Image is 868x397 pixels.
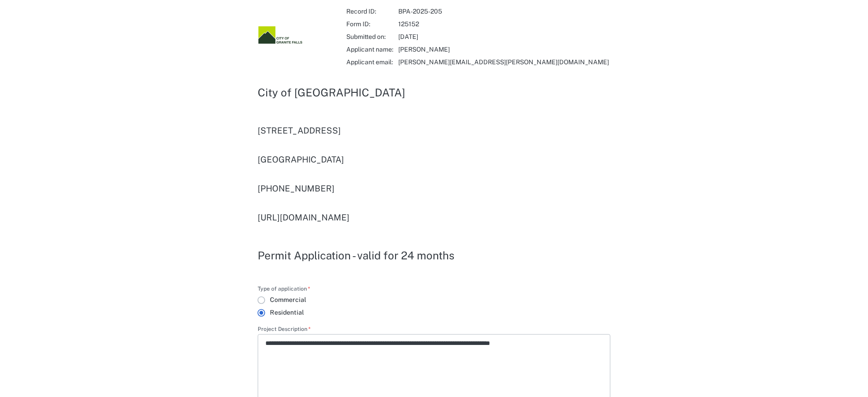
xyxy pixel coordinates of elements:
[398,18,609,30] td: 125152
[346,56,397,68] td: Applicant email:
[258,87,610,98] h2: City of [GEOGRAPHIC_DATA]
[270,308,304,317] span: Residential
[258,212,610,223] h3: [URL][DOMAIN_NAME]
[270,296,306,305] span: Commercial
[258,326,610,334] label: Project Description
[398,5,609,17] td: BPA-2025-205
[346,18,397,30] td: Form ID:
[346,31,397,43] td: Submitted on:
[258,286,313,294] label: Type of application
[346,43,397,55] td: Applicant name:
[258,183,610,194] h3: [PHONE_NUMBER]
[258,25,303,45] img: Granite Falls
[346,5,397,17] td: Record ID:
[258,250,610,261] h2: Permit Application - valid for 24 months
[398,58,609,66] a: [PERSON_NAME][EMAIL_ADDRESS][PERSON_NAME][DOMAIN_NAME]
[398,43,609,55] td: [PERSON_NAME]
[258,154,610,165] h3: [GEOGRAPHIC_DATA]
[398,31,609,43] td: [DATE]
[258,125,610,136] h3: [STREET_ADDRESS]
